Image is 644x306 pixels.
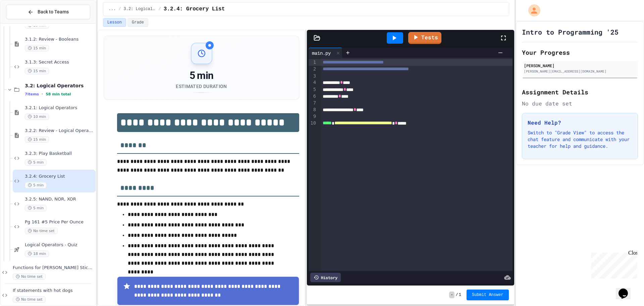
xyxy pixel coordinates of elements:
[522,27,619,37] h1: Intro to Programming '25
[528,129,632,149] p: Switch to "Grade View" to access the chat feature and communicate with your teacher for help and ...
[467,290,509,300] button: Submit Answer
[109,6,116,12] span: ...
[124,6,156,12] span: 3.2: Logical Operators
[25,105,94,111] span: 3.2.1: Logical Operators
[25,45,49,51] span: 15 min
[408,32,441,44] a: Tests
[176,83,227,90] div: Estimated Duration
[38,8,69,15] span: Back to Teams
[522,99,638,107] div: No due date set
[309,48,342,58] div: main.py
[459,292,461,298] span: 1
[522,87,638,97] h2: Assignment Details
[25,37,94,42] span: 3.1.2: Review - Booleans
[164,5,225,13] span: 3.2.4: Grocery List
[310,273,341,282] div: History
[25,228,58,234] span: No time set
[13,265,94,271] span: Functions for [PERSON_NAME] Stick Figure
[25,128,94,134] span: 3.2.2: Review - Logical Operators
[25,114,49,120] span: 10 min
[449,292,454,298] span: -
[309,73,317,80] div: 3
[522,48,638,57] h2: Your Progress
[13,273,46,280] span: No time set
[25,68,49,74] span: 15 min
[528,119,632,127] h3: Need Help?
[309,49,334,56] div: main.py
[456,292,458,298] span: /
[13,296,46,303] span: No time set
[524,62,636,69] div: [PERSON_NAME]
[25,151,94,157] span: 3.2.3: Play Basketball
[25,251,49,257] span: 18 min
[25,182,47,188] span: 5 min
[309,93,317,100] div: 6
[25,159,47,166] span: 5 min
[588,250,637,278] iframe: chat widget
[25,242,94,248] span: Logical Operators - Quiz
[25,219,94,225] span: Pg 161 #5 Price Per Ounce
[521,3,542,18] div: My Account
[25,92,39,96] span: 7 items
[524,69,636,74] div: [PERSON_NAME][EMAIL_ADDRESS][DOMAIN_NAME]
[118,6,121,12] span: /
[42,91,43,97] span: •
[25,83,94,89] span: 3.2: Logical Operators
[616,279,637,299] iframe: chat widget
[309,66,317,73] div: 2
[309,79,317,86] div: 4
[309,106,317,113] div: 8
[25,174,94,179] span: 3.2.4: Grocery List
[309,120,317,127] div: 10
[3,3,46,43] div: Chat with us now!Close
[176,70,227,82] div: 5 min
[25,196,94,202] span: 3.2.5: NAND, NOR, XOR
[159,6,161,12] span: /
[46,92,71,96] span: 58 min total
[25,59,94,65] span: 3.1.3: Secret Access
[309,59,317,66] div: 1
[6,5,90,19] button: Back to Teams
[309,113,317,120] div: 9
[103,18,126,27] button: Lesson
[309,86,317,93] div: 5
[25,205,47,211] span: 5 min
[472,292,503,298] span: Submit Answer
[309,100,317,106] div: 7
[127,18,148,27] button: Grade
[25,136,49,143] span: 15 min
[13,288,94,294] span: If statements with hot dogs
